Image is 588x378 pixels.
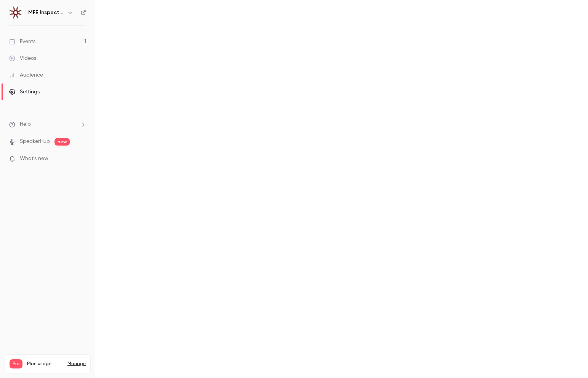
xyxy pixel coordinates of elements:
[20,138,50,146] a: SpeakerHub
[9,54,36,62] div: Videos
[10,359,22,368] span: Pro
[9,120,86,128] li: help-dropdown-opener
[9,38,35,45] div: Events
[27,361,63,367] span: Plan usage
[67,361,86,367] a: Manage
[20,120,31,128] span: Help
[9,71,43,79] div: Audience
[10,6,22,19] img: MFE Inspection Solutions
[54,138,70,146] span: new
[28,9,64,16] h6: MFE Inspection Solutions
[9,88,40,96] div: Settings
[20,155,48,163] span: What's new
